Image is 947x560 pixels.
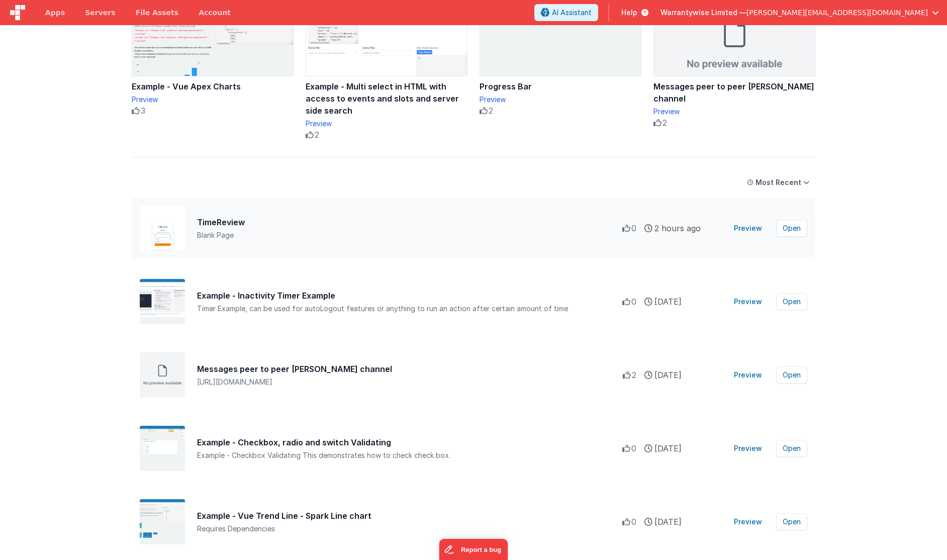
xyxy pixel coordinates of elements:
span: File Assets [136,8,179,18]
div: Progress Bar [480,80,641,92]
span: 2 [662,117,667,129]
span: [DATE] [654,369,682,381]
div: Timer Example, can be used for autoLogout features or anything to run an action after certain amo... [197,304,622,314]
div: Messages peer to peer [PERSON_NAME] channel [653,80,815,105]
div: Example - Inactivity Timer Example [197,290,622,302]
span: 2 [489,105,493,117]
button: Preview [728,294,768,310]
span: 2 hours ago [654,222,701,234]
span: 0 [631,222,636,234]
span: Help [621,8,637,18]
div: Messages peer to peer [PERSON_NAME] channel [197,363,623,375]
div: Preview [480,95,641,105]
span: [DATE] [654,516,682,528]
button: Open [776,440,807,457]
button: Warrantywise Limited — [PERSON_NAME][EMAIL_ADDRESS][DOMAIN_NAME] [660,8,939,18]
div: Example - Checkbox Validating This demonstrates how to check check box. [197,450,622,460]
div: Example - Multi select in HTML with access to events and slots and server side search [306,80,467,117]
span: 0 [631,442,636,454]
button: Preview [728,367,768,383]
div: TimeReview [197,216,622,228]
div: Example - Checkbox, radio and switch Validating [197,436,622,448]
span: Apps [45,8,65,18]
span: AI Assistant [552,8,592,18]
div: Preview [306,119,467,129]
span: 2 [632,369,636,381]
span: [PERSON_NAME][EMAIL_ADDRESS][DOMAIN_NAME] [746,8,928,18]
span: [DATE] [654,296,682,308]
div: Example - Vue Trend Line - Spark Line chart [197,510,622,522]
span: Servers [85,8,115,18]
button: Most Recent [741,173,815,192]
button: Open [776,513,807,530]
div: Requires Dependencies [197,524,622,534]
button: Preview [728,440,768,456]
iframe: Marker.io feedback button [439,539,508,560]
span: 0 [631,296,636,308]
div: Most Recent [755,177,801,188]
button: Open [776,293,807,310]
span: [DATE] [654,442,682,454]
button: Open [776,220,807,237]
button: Open [776,366,807,384]
div: Preview [653,107,815,117]
div: Example - Vue Apex Charts [132,80,294,92]
span: 3 [141,105,145,117]
div: [URL][DOMAIN_NAME] [197,377,623,387]
button: Preview [728,514,768,530]
span: 0 [631,516,636,528]
span: Warrantywise Limited — [660,8,746,18]
button: Preview [728,220,768,236]
div: Preview [132,95,294,105]
span: 2 [315,129,319,141]
button: AI Assistant [534,4,598,21]
div: Blank Page [197,230,622,240]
